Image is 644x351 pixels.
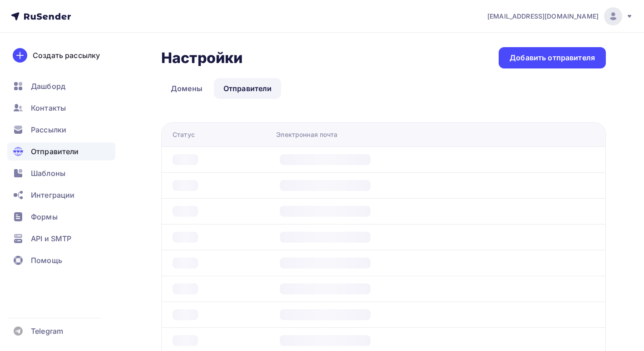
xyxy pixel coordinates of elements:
span: Помощь [31,255,62,266]
span: Контакты [31,102,66,113]
a: Рассылки [7,121,115,139]
span: [EMAIL_ADDRESS][DOMAIN_NAME] [487,12,599,21]
span: Отправители [31,146,79,157]
div: Создать рассылку [33,50,100,61]
div: Статус [173,130,195,139]
span: Telegram [31,326,63,336]
span: Формы [31,211,58,222]
div: Добавить отправителя [510,53,595,63]
a: Домены [161,78,212,99]
span: Интеграции [31,190,74,200]
a: Отправители [7,142,115,161]
a: Дашборд [7,77,115,95]
span: Дашборд [31,81,65,92]
span: Рассылки [31,124,66,135]
h2: Настройки [161,49,243,67]
a: Отправители [214,78,282,99]
span: Шаблоны [31,168,65,179]
a: Шаблоны [7,164,115,182]
a: [EMAIL_ADDRESS][DOMAIN_NAME] [487,7,633,25]
span: API и SMTP [31,233,71,244]
a: Формы [7,208,115,226]
a: Контакты [7,99,115,117]
div: Электронная почта [276,130,337,139]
